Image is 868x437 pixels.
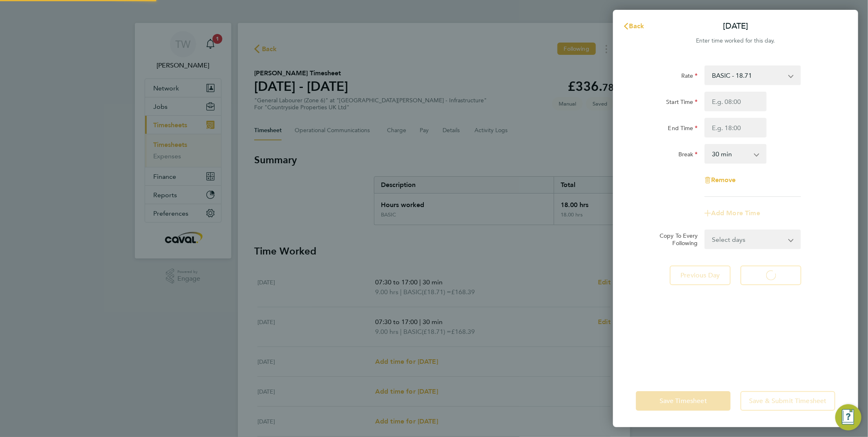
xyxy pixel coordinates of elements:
[615,18,653,34] button: Back
[723,20,748,32] p: [DATE]
[668,124,698,134] label: End Time
[681,72,698,82] label: Rate
[613,36,858,46] div: Enter time worked for this day.
[629,22,644,30] span: Back
[711,176,736,184] span: Remove
[835,404,861,430] button: Engage Resource Center
[653,232,698,247] label: Copy To Every Following
[705,177,736,183] button: Remove
[666,98,698,108] label: Start Time
[678,151,698,160] label: Break
[705,92,767,111] input: E.g. 08:00
[705,118,767,137] input: E.g. 18:00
